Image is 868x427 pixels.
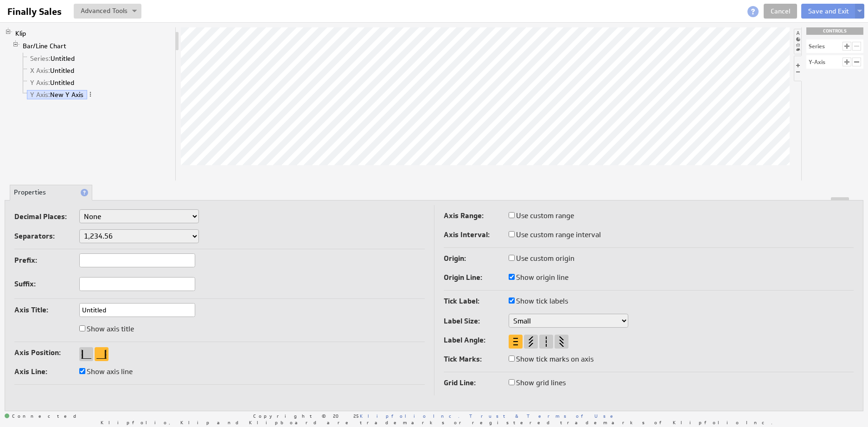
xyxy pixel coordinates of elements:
label: Axis Interval: [444,228,509,241]
span: Y Axis: [30,91,50,99]
span: X Axis: [30,66,50,75]
a: Bar/Line Chart [19,41,70,51]
a: Klipfolio Inc. [360,413,460,419]
input: Finally Sales [4,4,68,19]
input: Show tick labels [509,298,515,304]
label: Use custom range interval [509,228,601,241]
label: Suffix: [14,278,79,291]
label: Prefix: [14,254,79,267]
label: Show axis line [79,365,133,378]
a: Series: Untitled [27,54,78,63]
img: button-savedrop.png [132,10,137,13]
label: Axis Position: [14,346,79,359]
input: Show tick marks on axis [509,356,515,362]
div: CONTROLS [806,27,863,35]
a: Klip [12,29,30,38]
span: More actions [87,91,94,97]
label: Label Size: [444,315,509,328]
label: Show origin line [509,271,568,284]
label: Show grid lines [509,376,566,389]
input: Show grid lines [509,379,515,385]
input: Show origin line [509,274,515,280]
a: Y Axis: Untitled [27,78,78,87]
li: Hide or show the component controls palette [794,56,802,81]
a: Y Axis: New Y Axis [27,90,87,99]
label: Use custom range [509,209,574,222]
label: Axis Line: [14,365,79,378]
label: Use custom origin [509,252,574,265]
span: Connected: ID: dpnc-26 Online: true [5,414,82,419]
a: Cancel [764,4,797,19]
input: Show axis line [79,368,85,374]
span: Y Axis: [30,78,50,87]
input: Use custom range interval [509,231,515,237]
input: Show axis title [79,325,85,331]
a: X Axis: Untitled [27,66,78,75]
label: Label Angle: [444,334,509,347]
label: Origin Line: [444,271,509,284]
label: Origin: [444,252,509,265]
label: Show tick labels [509,295,568,308]
label: Grid Line: [444,376,509,389]
label: Show tick marks on axis [509,353,594,366]
span: Copyright © 2025 [253,414,460,418]
label: Show axis title [79,323,134,336]
li: Properties [10,185,92,201]
div: Series [809,44,825,49]
label: Axis Range: [444,209,509,222]
button: Save and Exit [801,4,856,19]
label: Tick Label: [444,295,509,308]
label: Separators: [14,230,79,243]
label: Decimal Places: [14,210,79,223]
label: Tick Marks: [444,353,509,366]
img: button-savedrop.png [857,10,862,13]
a: Trust & Terms of Use [469,413,619,419]
span: Klipfolio, Klip and Klipboard are trademarks or registered trademarks of Klipfolio Inc. [101,420,772,425]
input: Use custom range [509,212,515,218]
div: Y-Axis [809,59,825,65]
span: Series: [30,54,51,63]
input: Use custom origin [509,255,515,261]
li: Hide or show the component palette [794,29,801,54]
label: Axis Title: [14,304,79,317]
